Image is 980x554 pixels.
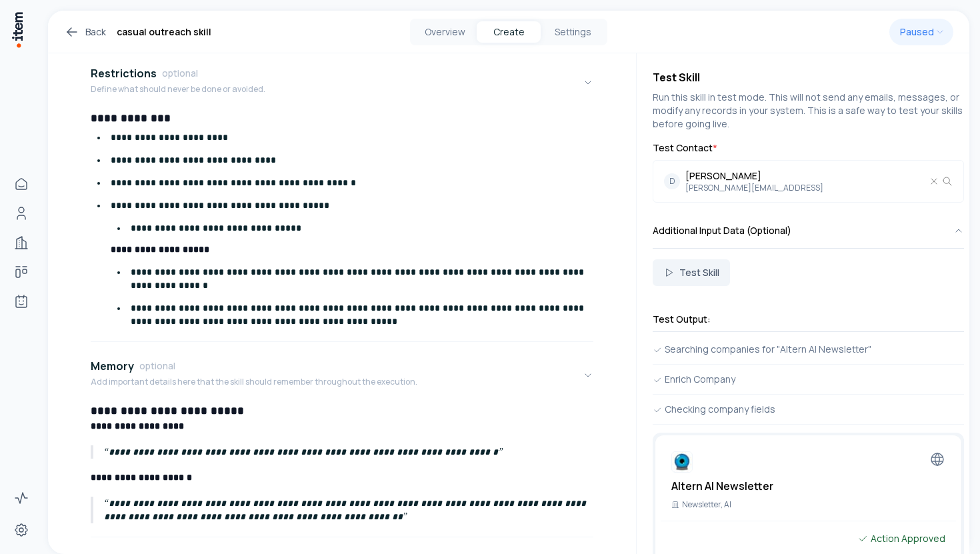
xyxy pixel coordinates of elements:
span: optional [162,67,198,80]
a: Activity [8,485,35,511]
button: MemoryoptionalAdd important details here that the skill should remember throughout the execution. [91,347,593,403]
img: Altern AI Newsletter [671,451,693,473]
button: Settings [541,21,605,43]
button: Additional Input Data (Optional) [653,213,964,248]
a: Back [64,24,106,40]
a: Deals [8,259,35,285]
img: Item Brain Logo [11,11,24,49]
a: Home [8,171,35,197]
h3: Test Output: [653,313,964,326]
p: Newsletter, AI [682,499,731,510]
h4: Restrictions [91,65,157,81]
div: Checking company fields [653,403,964,416]
span: [PERSON_NAME][EMAIL_ADDRESS] [685,183,823,193]
div: D [664,173,680,189]
button: Test Skill [653,259,730,286]
p: Run this skill in test mode. This will not send any emails, messages, or modify any records in yo... [653,91,964,131]
a: Settings [8,517,35,543]
p: Define what should never be done or avoided. [91,84,265,95]
a: People [8,200,35,227]
span: optional [139,359,175,373]
button: Create [477,21,541,43]
a: Agents [8,288,35,315]
label: Test Contact [653,141,964,155]
h1: casual outreach skill [117,24,211,40]
button: RestrictionsoptionalDefine what should never be done or avoided. [91,55,593,111]
div: MemoryoptionalAdd important details here that the skill should remember throughout the execution. [91,403,593,531]
h2: Altern AI Newsletter [671,478,773,494]
button: Overview [413,21,477,43]
span: [PERSON_NAME] [685,169,823,183]
h4: Memory [91,358,134,374]
div: RestrictionsoptionalDefine what should never be done or avoided. [91,111,593,336]
div: Action Approved [857,532,945,545]
a: Companies [8,229,35,256]
p: Add important details here that the skill should remember throughout the execution. [91,377,417,387]
div: Searching companies for "Altern AI Newsletter" [653,343,964,356]
div: Enrich Company [653,373,964,386]
h4: Test Skill [653,69,964,85]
